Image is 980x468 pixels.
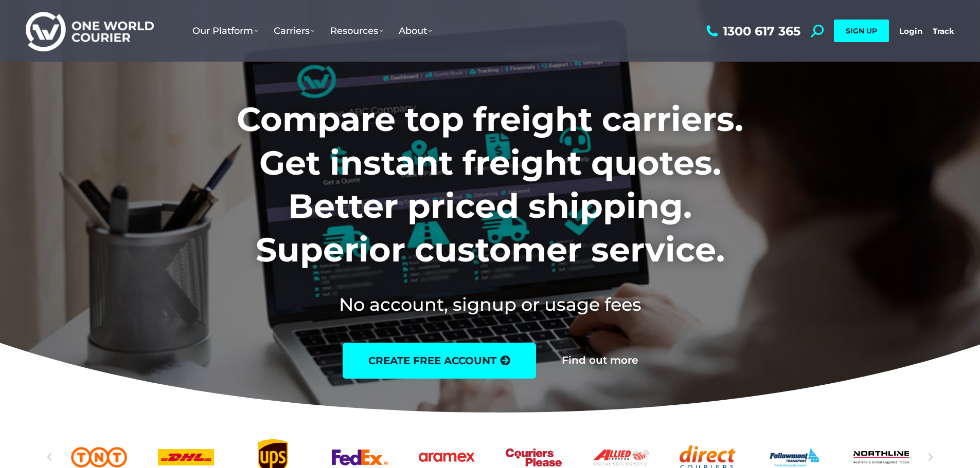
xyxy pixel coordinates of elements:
h1: Compare top freight carriers. Get instant freight quotes. Better priced shipping. Superior custom... [169,98,811,271]
h2: No account, signup or usage fees [169,292,811,317]
img: One World Courier [26,10,154,52]
a: Resources [323,15,391,47]
span: Our Platform [192,25,258,36]
a: Login [899,26,922,36]
a: About [391,15,440,47]
a: create free account [343,343,536,379]
a: Carriers [266,15,323,47]
a: SIGN UP [834,20,889,42]
a: Our Platform [185,15,266,47]
span: Carriers [274,25,315,36]
span: SIGN UP [846,26,877,35]
a: Find out more [562,355,638,366]
span: About [399,25,432,36]
a: Track [933,26,954,36]
span: Resources [330,25,383,36]
a: 1300 617 365 [704,25,800,38]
